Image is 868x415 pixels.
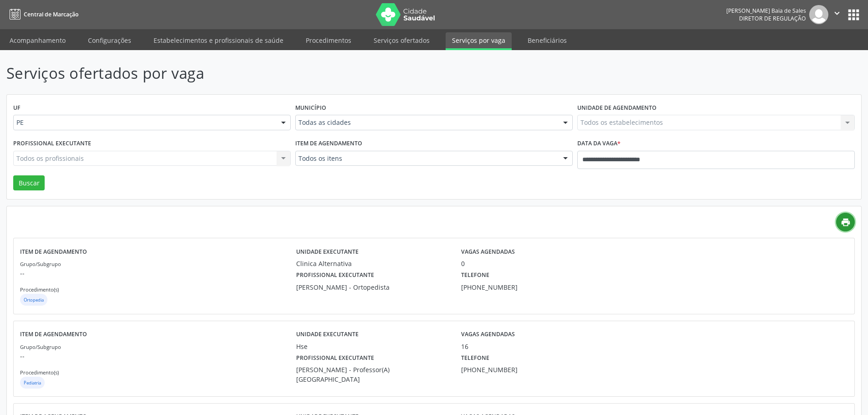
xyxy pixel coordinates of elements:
small: Pediatria [24,380,41,386]
a: print [836,213,855,231]
a: Central de Marcação [6,7,78,22]
span: PE [16,118,272,127]
a: Serviços por vaga [446,32,512,50]
label: Item de agendamento [295,137,362,151]
label: Profissional executante [296,351,374,365]
span: Todas as cidades [298,118,554,127]
small: Grupo/Subgrupo [20,343,61,350]
p: -- [20,268,296,278]
label: Telefone [461,351,489,365]
small: Procedimento(s) [20,286,59,293]
label: Telefone [461,268,489,282]
div: 16 [461,342,572,351]
a: Procedimentos [299,32,358,48]
label: Profissional executante [296,268,374,282]
img: img [809,5,828,24]
a: Beneficiários [521,32,573,48]
div: Hse [296,342,449,351]
div: [PERSON_NAME] Baia de Sales [726,7,806,15]
i: print [841,217,851,227]
label: Data da vaga [577,137,621,151]
label: Profissional executante [13,137,91,151]
button: apps [846,7,862,23]
div: [PERSON_NAME] - Ortopedista [296,282,449,292]
a: Acompanhamento [3,32,72,48]
button:  [828,5,846,24]
div: 0 [461,259,572,268]
label: Item de agendamento [20,328,87,342]
div: [PHONE_NUMBER] [461,282,531,292]
i:  [832,8,842,18]
span: Central de Marcação [24,10,78,18]
label: Unidade executante [296,328,359,342]
label: UF [13,101,21,115]
p: Serviços ofertados por vaga [6,62,605,85]
span: Diretor de regulação [739,15,806,22]
label: Unidade de agendamento [577,101,657,115]
small: Grupo/Subgrupo [20,261,61,267]
p: -- [20,351,296,361]
button: Buscar [13,175,45,191]
small: Procedimento(s) [20,369,59,376]
a: Serviços ofertados [367,32,436,48]
label: Item de agendamento [20,245,87,259]
div: [PERSON_NAME] - Professor(A) [GEOGRAPHIC_DATA] [296,365,449,384]
label: Vagas agendadas [461,328,515,342]
label: Unidade executante [296,245,359,259]
div: [PHONE_NUMBER] [461,365,531,374]
div: Clinica Alternativa [296,259,449,268]
label: Município [295,101,326,115]
small: Ortopedia [24,297,44,303]
label: Vagas agendadas [461,245,515,259]
a: Estabelecimentos e profissionais de saúde [147,32,290,48]
a: Configurações [82,32,138,48]
span: Todos os itens [298,154,554,163]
